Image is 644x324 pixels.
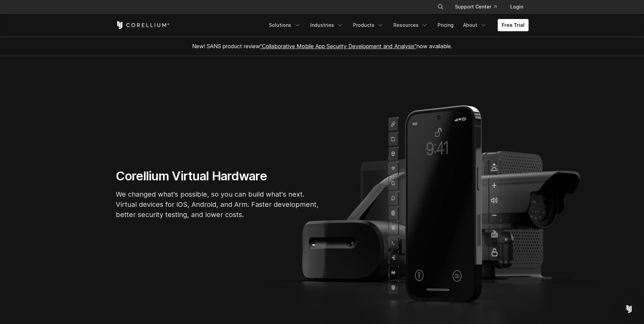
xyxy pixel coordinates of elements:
a: Support Center [449,1,502,13]
span: New! SANS product review now available. [192,43,452,50]
div: Open Intercom Messenger [621,301,637,317]
a: Solutions [265,19,305,31]
a: About [459,19,491,31]
a: "Collaborative Mobile App Security Development and Analysis" [260,43,417,50]
div: Navigation Menu [429,1,529,13]
p: We changed what's possible, so you can build what's next. Virtual devices for iOS, Android, and A... [116,189,319,220]
a: Products [349,19,388,31]
a: Industries [306,19,348,31]
a: Corellium Home [116,21,170,29]
div: Navigation Menu [265,19,529,31]
button: Search [435,1,447,13]
h1: Corellium Virtual Hardware [116,168,319,184]
a: Login [505,1,529,13]
a: Resources [389,19,432,31]
a: Pricing [434,19,458,31]
a: Free Trial [498,19,529,31]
